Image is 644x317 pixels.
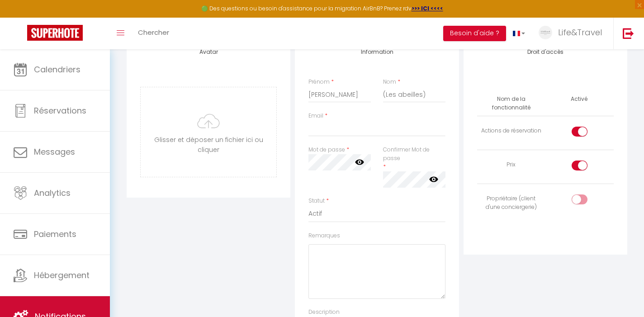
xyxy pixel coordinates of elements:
img: Super Booking [27,25,83,41]
label: Confirmer Mot de passe [383,146,445,163]
img: ... [539,26,552,39]
label: Email [308,112,323,120]
span: Paiements [34,228,76,240]
label: Remarques [308,232,340,240]
button: Besoin d'aide ? [443,26,506,41]
span: Calendriers [34,64,80,75]
span: Messages [34,146,75,157]
div: Propriétaire (client d'une conciergerie) [481,194,542,212]
label: Mot de passe [308,146,345,154]
span: Hébergement [34,270,90,281]
label: Prénom [308,78,330,86]
a: >>> ICI <<<< [412,5,443,12]
div: Actions de réservation [481,127,542,135]
th: Nom de la fonctionnalité [477,91,545,116]
img: logout [623,28,634,39]
h4: Information [308,49,445,55]
th: Activé [567,91,591,107]
span: Chercher [138,28,169,37]
span: Life&Travel [558,27,602,38]
div: Prix [481,161,542,169]
label: Description [308,308,340,317]
span: Réservations [34,105,86,116]
label: Nom [383,78,396,86]
h4: Droit d'accès [477,49,614,55]
a: ... Life&Travel [532,18,613,49]
span: Analytics [34,187,71,199]
h4: Avatar [140,49,277,55]
a: Chercher [131,18,176,49]
label: Statut [308,197,325,205]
